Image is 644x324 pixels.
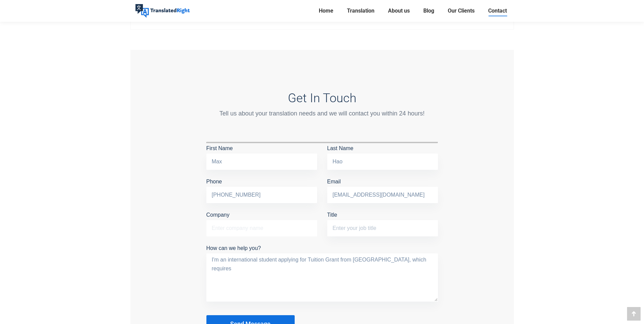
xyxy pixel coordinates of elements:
textarea: How can we help you? [206,253,438,302]
input: Email [327,187,438,203]
span: Home [319,7,333,14]
label: Phone [206,179,317,198]
a: Our Clients [446,6,477,16]
h3: Get In Touch [206,91,438,105]
span: Contact [488,7,507,14]
a: Blog [421,6,436,16]
span: Our Clients [448,7,475,14]
a: Home [317,6,335,16]
a: About us [386,6,412,16]
label: Last Name [327,145,438,164]
label: Title [327,212,438,231]
label: How can we help you? [206,245,438,261]
span: Translation [347,7,374,14]
input: Last Name [327,154,438,170]
span: About us [388,7,410,14]
label: Email [327,179,438,198]
label: Company [206,212,317,231]
a: Contact [486,6,509,16]
input: First Name [206,154,317,170]
img: Translated Right [135,4,190,18]
label: First Name [206,145,317,164]
a: Translation [345,6,376,16]
div: Tell us about your translation needs and we will contact you within 24 hours! [206,109,438,118]
span: Blog [423,7,434,14]
input: Company [206,220,317,236]
input: Title [327,220,438,236]
input: Phone [206,187,317,203]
